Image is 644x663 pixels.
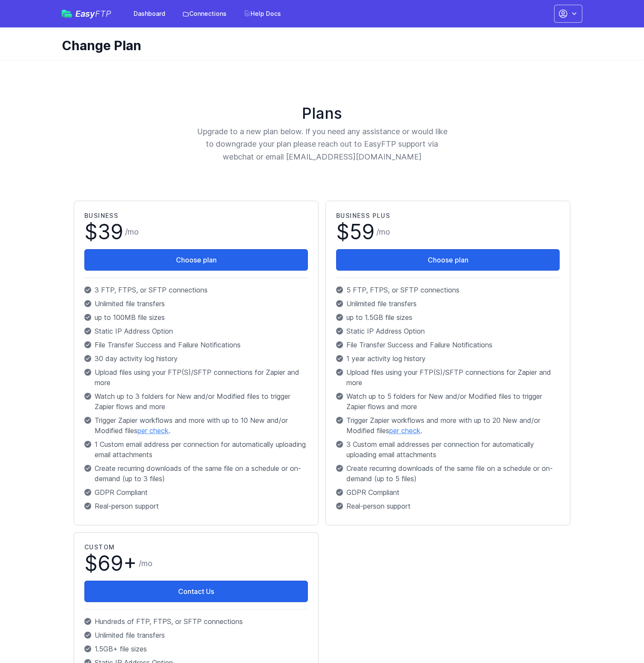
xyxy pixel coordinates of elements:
p: 30 day activity log history [84,353,308,364]
span: 59 [349,219,375,244]
a: Contact Us [84,581,308,602]
a: EasyFTP [62,9,111,18]
p: 1 year activity log history [336,353,560,364]
span: mo [128,227,139,236]
a: Connections [177,6,232,21]
p: 5 FTP, FTPS, or SFTP connections [336,285,560,295]
span: FTP [95,9,111,19]
p: GDPR Compliant [84,487,308,497]
span: mo [141,559,152,568]
p: Create recurring downloads of the same file on a schedule or on-demand (up to 3 files) [84,463,308,484]
p: 3 Custom email addresses per connection for automatically uploading email attachments [336,439,560,460]
a: per check [389,426,420,435]
p: Static IP Address Option [336,326,560,336]
span: / [139,558,152,570]
button: Choose plan [336,249,560,271]
p: up to 100MB file sizes [84,312,308,322]
span: Trigger Zapier workflows and more with up to 20 New and/or Modified files . [346,415,560,436]
p: Unlimited file transfers [336,298,560,309]
span: $ [336,222,375,242]
span: / [125,226,139,238]
h2: Business Plus [336,211,560,220]
p: Upload files using your FTP(S)/SFTP connections for Zapier and more [84,367,308,388]
h1: Change Plan [62,38,575,53]
span: mo [379,227,390,236]
p: 1.5GB+ file sizes [84,644,308,654]
span: 39 [98,219,123,244]
h2: Business [84,211,308,220]
a: Help Docs [239,6,286,21]
img: easyftp_logo.png [62,10,72,18]
button: Choose plan [84,249,308,271]
h2: Custom [84,543,308,551]
p: Watch up to 5 folders for New and/or Modified files to trigger Zapier flows and more [336,391,560,412]
a: per check [137,426,169,435]
p: Real-person support [336,501,560,511]
p: Static IP Address Option [84,326,308,336]
p: Upgrade to a new plan below. If you need any assistance or would like to downgrade your plan plea... [196,125,448,163]
span: / [376,226,390,238]
p: Hundreds of FTP, FTPS, or SFTP connections [84,616,308,627]
p: Unlimited file transfers [84,298,308,309]
span: $ [84,553,137,574]
p: 1 Custom email address per connection for automatically uploading email attachments [84,439,308,460]
span: Easy [75,9,111,18]
p: 3 FTP, FTPS, or SFTP connections [84,285,308,295]
p: GDPR Compliant [336,487,560,497]
h1: Plans [70,105,574,122]
p: Upload files using your FTP(S)/SFTP connections for Zapier and more [336,367,560,388]
p: Unlimited file transfers [84,630,308,640]
p: Real-person support [84,501,308,511]
p: File Transfer Success and Failure Notifications [336,340,560,350]
p: Create recurring downloads of the same file on a schedule or on-demand (up to 5 files) [336,463,560,484]
p: up to 1.5GB file sizes [336,312,560,322]
span: $ [84,222,123,242]
p: Watch up to 3 folders for New and/or Modified files to trigger Zapier flows and more [84,391,308,412]
span: 69+ [98,551,137,576]
p: File Transfer Success and Failure Notifications [84,340,308,350]
a: Dashboard [128,6,170,21]
span: Trigger Zapier workflows and more with up to 10 New and/or Modified files . [95,415,308,436]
